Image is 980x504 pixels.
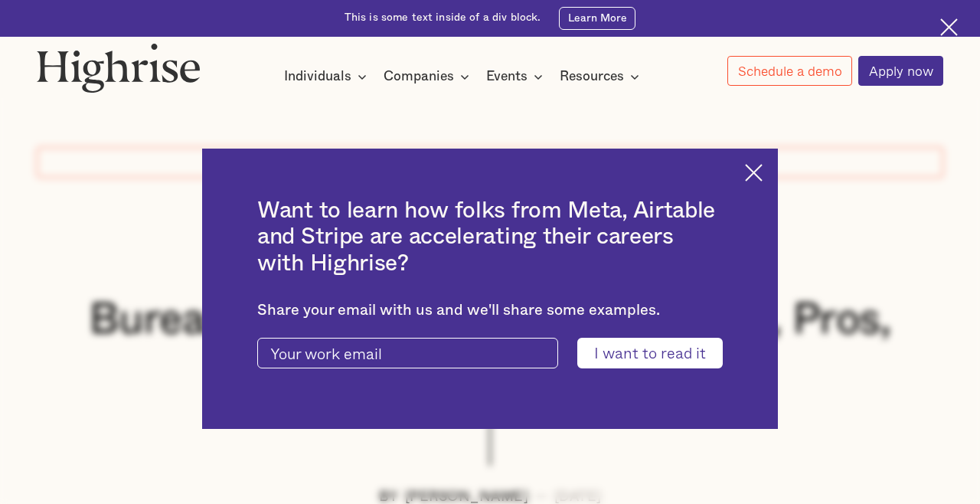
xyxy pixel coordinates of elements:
[560,67,624,86] div: Resources
[257,338,723,368] form: current-ascender-blog-article-modal-form
[384,67,474,86] div: Companies
[345,11,541,25] div: This is some text inside of a div block.
[486,67,547,86] div: Events
[284,67,351,86] div: Individuals
[577,338,723,368] input: I want to read it
[384,67,454,86] div: Companies
[559,7,635,31] a: Learn More
[37,43,201,93] img: Highrise logo
[257,302,723,320] div: Share your email with us and we'll share some examples.
[560,67,644,86] div: Resources
[727,56,852,86] a: Schedule a demo
[257,338,558,368] input: Your work email
[284,67,371,86] div: Individuals
[257,198,723,277] h2: Want to learn how folks from Meta, Airtable and Stripe are accelerating their careers with Highrise?
[745,164,763,182] img: Cross icon
[940,18,958,36] img: Cross icon
[486,67,528,86] div: Events
[858,56,943,87] a: Apply now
